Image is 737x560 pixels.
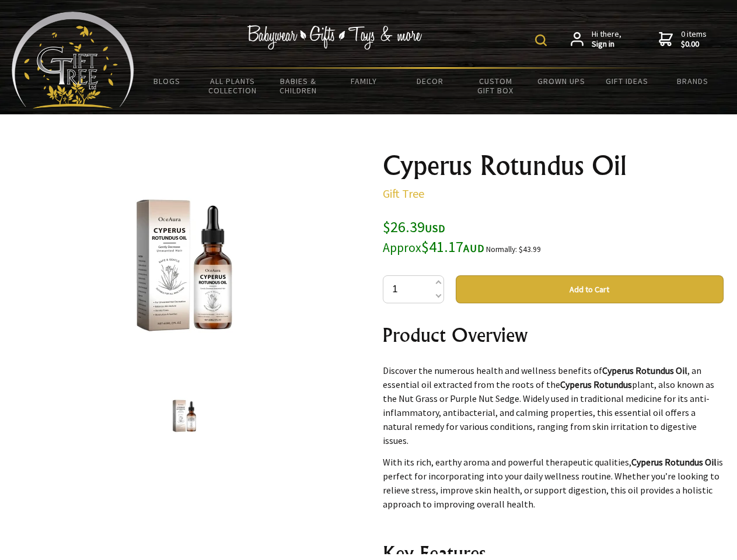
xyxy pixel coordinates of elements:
[456,275,724,303] button: Add to Cart
[463,242,484,255] span: AUD
[12,12,134,108] img: Babyware - Gifts - Toys and more...
[571,29,621,50] a: Hi there,Sign in
[535,34,547,46] img: product search
[266,69,331,103] a: Babies & Children
[162,394,207,438] img: Cyperus Rotundus Oil
[331,69,397,93] a: Family
[592,39,621,50] strong: Sign in
[397,69,463,93] a: Decor
[383,455,724,511] p: With its rich, earthy aroma and powerful therapeutic qualities, is perfect for incorporating into...
[594,69,660,93] a: Gift Ideas
[134,69,200,93] a: BLOGS
[486,244,541,254] small: Normally: $43.99
[528,69,594,93] a: Grown Ups
[383,217,484,256] span: $26.39 $41.17
[631,456,717,468] strong: Cyperus Rotundus Oil
[425,222,445,235] span: USD
[93,174,275,356] img: Cyperus Rotundus Oil
[383,240,421,256] small: Approx
[681,29,707,50] span: 0 items
[592,29,621,50] span: Hi there,
[383,152,724,180] h1: Cyperus Rotundus Oil
[463,69,529,103] a: Custom Gift Box
[383,321,724,349] h2: Product Overview
[383,186,424,201] a: Gift Tree
[200,69,266,103] a: All Plants Collection
[602,365,687,376] strong: Cyperus Rotundus Oil
[659,29,707,50] a: 0 items$0.00
[660,69,726,93] a: Brands
[560,379,632,390] strong: Cyperus Rotundus
[681,39,707,50] strong: $0.00
[247,25,422,50] img: Babywear - Gifts - Toys & more
[383,363,724,447] p: Discover the numerous health and wellness benefits of , an essential oil extracted from the roots...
